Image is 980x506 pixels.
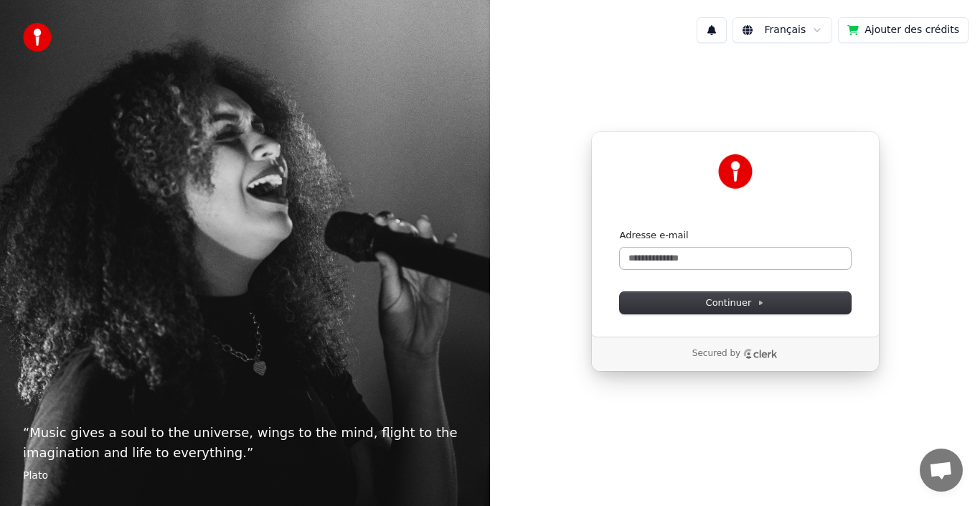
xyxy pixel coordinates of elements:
label: Adresse e-mail [620,229,689,242]
button: Continuer [620,292,851,314]
button: Ajouter des crédits [838,17,969,43]
p: Secured by [692,348,740,360]
a: Clerk logo [743,349,778,359]
footer: Plato [23,469,467,483]
a: Ouvrir le chat [920,449,963,492]
p: “ Music gives a soul to the universe, wings to the mind, flight to the imagination and life to ev... [23,423,467,463]
span: Continuer [706,296,765,309]
img: youka [23,23,52,52]
img: Youka [718,154,753,189]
